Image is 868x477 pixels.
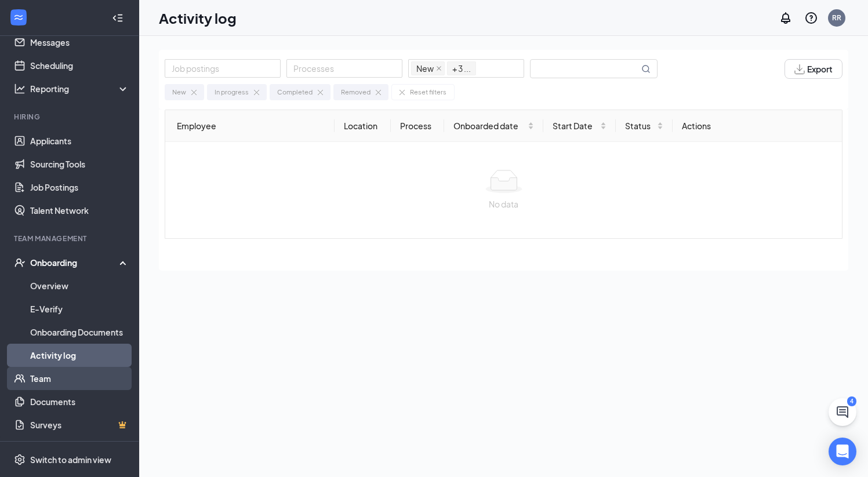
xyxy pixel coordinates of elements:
a: Scheduling [30,54,129,77]
div: Hiring [14,112,127,122]
button: ChatActive [829,398,856,426]
span: + 3 ... [447,61,476,75]
span: Status [625,119,655,132]
button: Export [785,59,842,79]
div: Reset filters [410,87,446,97]
div: Onboarding [30,257,119,268]
svg: WorkstreamLogo [13,12,24,23]
span: New [416,62,434,75]
span: + 3 ... [452,62,471,75]
div: 4 [847,396,856,406]
div: New [172,87,186,97]
svg: Collapse [112,12,124,24]
div: Team Management [14,234,127,243]
svg: ChatActive [836,405,849,419]
a: Applicants [30,129,129,152]
svg: UserCheck [14,257,26,268]
svg: Notifications [779,11,793,25]
span: New [411,61,445,75]
svg: Analysis [14,83,26,94]
th: Onboarded date [444,110,543,142]
span: Start Date [553,119,598,132]
div: Removed [341,87,371,97]
a: Job Postings [30,176,129,199]
span: Export [807,65,833,73]
div: Switch to admin view [30,454,111,465]
a: SurveysCrown [30,413,129,436]
th: Actions [673,110,842,142]
a: Onboarding Documents [30,321,129,344]
svg: MagnifyingGlass [641,64,651,74]
th: Process [391,110,445,142]
a: Messages [30,31,129,54]
th: Employee [165,110,335,142]
div: Open Intercom Messenger [829,438,856,465]
div: In progress [215,87,249,97]
a: Overview [30,274,129,297]
h1: Activity log [159,8,237,28]
a: Talent Network [30,199,129,222]
a: Documents [30,390,129,413]
div: Completed [277,87,313,97]
span: Onboarded date [453,119,525,132]
th: Location [335,110,391,142]
a: Activity log [30,344,129,367]
div: RR [832,13,841,23]
th: Start Date [543,110,616,142]
a: E-Verify [30,297,129,321]
a: Sourcing Tools [30,152,129,176]
div: No data [175,198,833,210]
svg: QuestionInfo [804,11,818,25]
span: close [436,65,442,71]
a: Team [30,367,129,390]
svg: Settings [14,454,26,465]
th: Status [616,110,673,142]
div: Reporting [30,83,130,94]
